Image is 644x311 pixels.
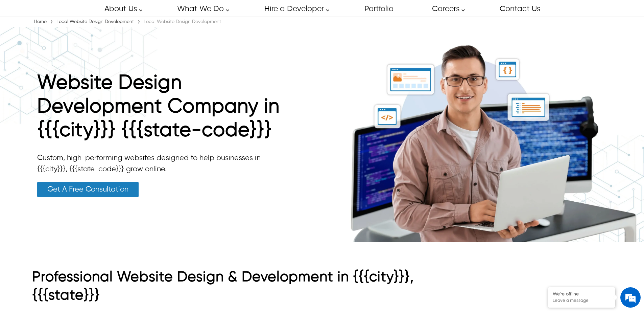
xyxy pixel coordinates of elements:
[3,185,129,208] textarea: Type your message and click 'Submit'
[11,41,28,44] img: logo_Zg8I0qSkbAqR2WFHt3p6CTuqpyXMFPubPcD2OT02zFN43Cy9FUNNG3NEPhM_Q1qe_.png
[35,38,114,47] div: Leave a message
[53,177,86,182] em: Driven by SalesIQ
[111,3,127,20] div: Minimize live chat window
[97,1,146,17] a: About Us
[553,291,610,297] div: We're offline
[492,1,547,17] a: Contact Us
[553,298,610,304] p: Leave a message
[37,153,284,175] p: Custom, high-performing websites designed to help businesses in {{{city}}}, {{{state-code}}} grow...
[55,19,136,24] a: Local Website Design Development
[37,71,284,146] h1: Website Design Development Company in {{{city}}} {{{state-code}}}
[169,1,233,17] a: What We Do
[47,178,51,182] img: salesiqlogo_leal7QplfZFryJ6FIlVepeu7OftD7mt8q6exU6-34PB8prfIgodN67KcxXM9Y7JQ_.png
[14,85,118,154] span: We are offline. Please leave us a message.
[257,1,333,17] a: Hire a Developer
[32,19,48,24] a: Home
[32,268,438,305] h1: Professional Website Design & Development in {{{city}}}, {{{state}}}
[137,17,140,27] span: ›
[424,1,469,17] a: Careers
[50,17,53,27] span: ›
[142,18,223,25] div: Local Website Design Development
[357,1,401,17] a: Portfolio
[99,208,123,218] em: Submit
[37,182,139,197] a: Get A Free Consultation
